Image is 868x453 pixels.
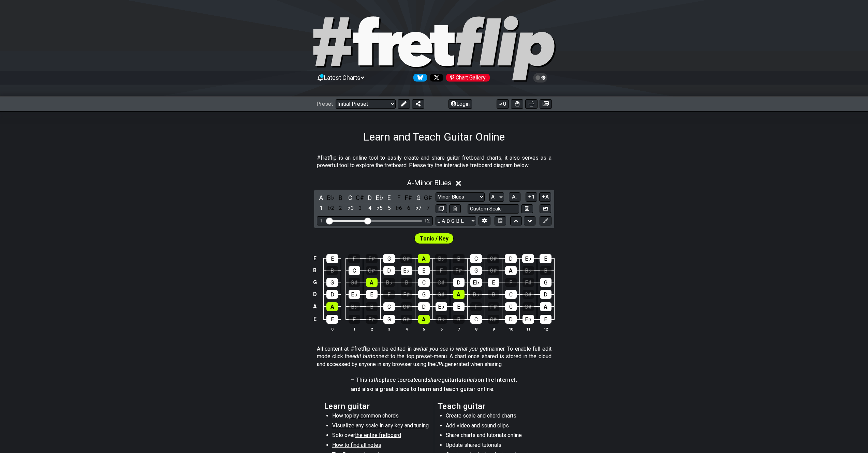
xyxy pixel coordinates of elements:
div: C♯ [487,254,499,263]
div: toggle pitch class [385,193,394,202]
div: toggle scale degree [375,204,384,213]
a: Follow #fretflip at X [427,74,443,82]
li: Create scale and chord charts [446,412,543,422]
button: Toggle Dexterity for all fretkits [511,99,523,109]
div: B♭ [435,254,447,263]
div: toggle scale degree [395,204,403,213]
div: F [436,266,447,275]
div: D [505,254,517,263]
div: 1 [320,218,323,224]
div: toggle scale degree [385,204,394,213]
td: E [311,253,319,265]
li: Solo over [332,432,429,441]
button: Print [525,99,538,109]
div: G♯ [523,302,534,311]
div: Visible fret range [317,216,433,225]
th: 4 [398,325,415,333]
th: 0 [324,325,341,333]
h4: – This is place to and guitar on the Internet, [351,376,517,384]
p: All content at #fretflip can be edited in a manner. To enable full edit mode click the next to th... [317,345,551,368]
div: G♯ [349,278,360,287]
button: Move up [510,216,522,225]
div: A [540,302,551,311]
div: D [540,290,551,299]
div: A [418,254,430,263]
button: 0 [497,99,509,109]
td: G [311,276,319,288]
button: A.. [509,192,520,202]
div: C♯ [523,290,534,299]
li: How to [332,412,429,422]
th: 2 [363,325,380,333]
div: G [383,254,395,263]
em: tutorials [457,377,477,383]
button: First click edit preset to enable marker editing [540,216,551,225]
div: F♯ [523,278,534,287]
button: Store user defined scale [521,204,533,214]
h2: Teach guitar [438,403,544,410]
th: 3 [380,325,398,333]
li: Update shared tutorials [446,441,543,451]
th: 6 [432,325,450,333]
div: B♭ [383,278,395,287]
th: 12 [537,325,554,333]
span: the entire fretboard [355,432,401,438]
div: E [453,302,465,311]
div: toggle scale degree [414,204,423,213]
th: 5 [415,325,432,333]
div: B♭ [436,315,447,324]
div: C [470,254,482,263]
div: A [505,266,517,275]
button: Share Preset [412,99,424,109]
div: F [348,254,360,263]
div: F [383,290,395,299]
div: Chart Gallery [446,74,490,82]
div: G♯ [400,254,412,263]
span: Latest Charts [324,74,361,81]
div: C♯ [366,266,378,275]
th: 1 [345,325,363,333]
em: share [428,377,441,383]
div: E♭ [523,315,534,324]
div: D [383,266,395,275]
div: toggle pitch class [414,193,423,202]
div: toggle scale degree [326,204,335,213]
div: E♭ [522,254,534,263]
div: toggle scale degree [346,204,355,213]
div: toggle scale degree [317,204,326,213]
button: Create Image [540,204,551,214]
button: Delete [449,204,461,214]
span: Preset [317,101,333,107]
button: Edit Tuning [479,216,490,225]
div: B♭ [470,290,482,299]
div: G [383,315,395,324]
div: B [488,290,499,299]
div: A [326,302,338,311]
div: F♯ [366,254,378,263]
select: Scale [436,192,485,202]
div: toggle scale degree [424,204,432,213]
div: toggle pitch class [326,193,335,202]
div: F [470,302,482,311]
div: B [366,302,378,311]
em: URL [435,361,445,367]
div: toggle scale degree [365,204,374,213]
div: B [326,266,338,275]
div: G♯ [401,315,412,324]
th: 10 [502,325,519,333]
select: Tonic/Root [489,192,504,202]
button: A [539,192,551,202]
td: B [311,264,319,276]
div: D [453,278,465,287]
span: play common chords [349,412,399,419]
button: Edit Preset [398,99,410,109]
h1: Learn and Teach Guitar Online [363,130,505,143]
div: D [326,290,338,299]
em: edit button [352,353,379,360]
div: F♯ [488,302,499,311]
em: create [403,377,418,383]
span: First enable full edit mode to edit [420,234,448,244]
div: B [453,315,465,324]
div: B [453,254,465,263]
div: E [326,254,338,263]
